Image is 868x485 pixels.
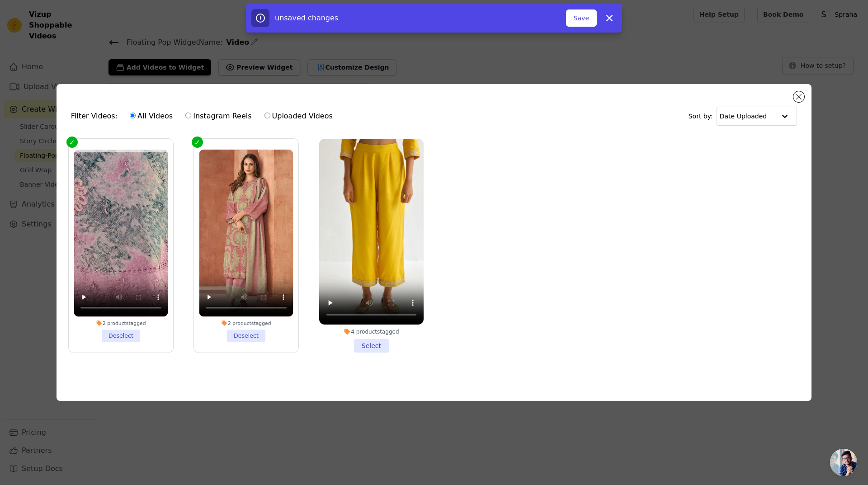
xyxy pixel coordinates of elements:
div: 4 products tagged [319,328,424,335]
label: Instagram Reels [185,110,252,122]
span: unsaved changes [275,14,338,22]
div: 2 products tagged [199,320,293,326]
label: All Videos [129,110,173,122]
label: Uploaded Videos [264,110,333,122]
div: Filter Videos: [71,106,338,127]
button: Save [566,9,597,27]
div: Sort by: [689,107,797,126]
a: Open chat [830,449,857,476]
div: 2 products tagged [74,320,168,326]
button: Close modal [793,91,804,102]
